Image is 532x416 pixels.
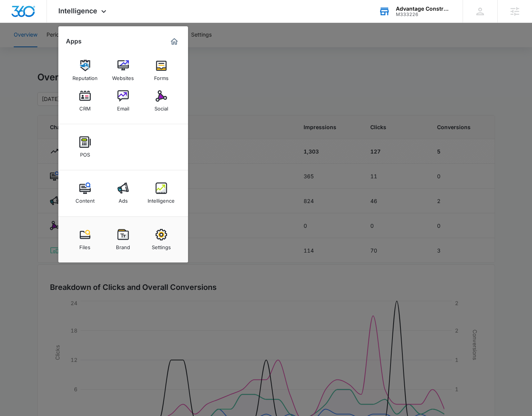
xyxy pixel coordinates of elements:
[80,148,90,158] div: POS
[76,194,95,204] div: Content
[84,45,129,50] div: Keywords by Traffic
[71,86,100,115] a: CRM
[109,225,138,254] a: Brand
[147,86,176,115] a: Social
[12,20,18,26] img: website_grey.svg
[20,20,84,26] div: Domain: [DOMAIN_NAME]
[21,44,27,50] img: tab_domain_overview_orange.svg
[71,225,100,254] a: Files
[168,35,180,48] a: Marketing 360® Dashboard
[147,56,176,85] a: Forms
[79,240,90,250] div: Files
[112,71,134,81] div: Websites
[117,102,129,112] div: Email
[109,86,138,115] a: Email
[154,102,168,112] div: Social
[71,56,100,85] a: Reputation
[147,225,176,254] a: Settings
[116,240,130,250] div: Brand
[29,45,68,50] div: Domain Overview
[109,56,138,85] a: Websites
[109,179,138,208] a: Ads
[148,194,175,204] div: Intelligence
[58,7,97,15] span: Intelligence
[396,12,452,17] div: account id
[71,133,100,162] a: POS
[21,12,37,18] div: v 4.0.25
[119,194,128,204] div: Ads
[72,71,98,81] div: Reputation
[152,240,171,250] div: Settings
[396,6,452,12] div: account name
[76,44,82,50] img: tab_keywords_by_traffic_grey.svg
[66,38,82,45] h2: Apps
[79,102,91,112] div: CRM
[12,12,18,18] img: logo_orange.svg
[147,179,176,208] a: Intelligence
[71,179,100,208] a: Content
[154,71,169,81] div: Forms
